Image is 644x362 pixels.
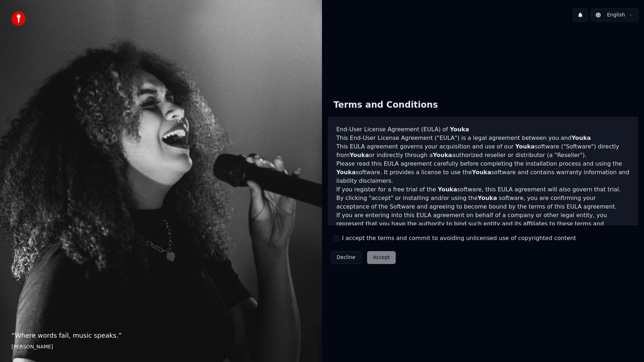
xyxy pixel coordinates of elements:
[336,134,630,142] p: This End-User License Agreement ("EULA") is a legal agreement between you and
[331,251,361,264] button: Decline
[336,142,630,160] p: This EULA agreement governs your acquisition and use of our software ("Software") directly from o...
[336,125,630,134] h3: End-User License Agreement (EULA) of
[11,11,26,26] img: youka
[336,185,630,211] p: If you register for a free trial of the software, this EULA agreement will also govern that trial...
[336,211,630,254] p: If you are entering into this EULA agreement on behalf of a company or other legal entity, you re...
[515,143,535,150] span: Youka
[336,160,630,185] p: Please read this EULA agreement carefully before completing the installation process and using th...
[328,94,444,117] div: Terms and Conditions
[450,126,469,133] span: Youka
[350,152,369,158] span: Youka
[438,186,457,193] span: Youka
[11,343,311,351] footer: [PERSON_NAME]
[336,169,356,176] span: Youka
[478,195,497,201] span: Youka
[342,234,576,243] label: I accept the terms and commit to avoiding unlicensed use of copyrighted content
[472,169,491,176] span: Youka
[571,134,591,141] span: Youka
[433,152,452,158] span: Youka
[11,331,311,341] p: “ Where words fail, music speaks. ”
